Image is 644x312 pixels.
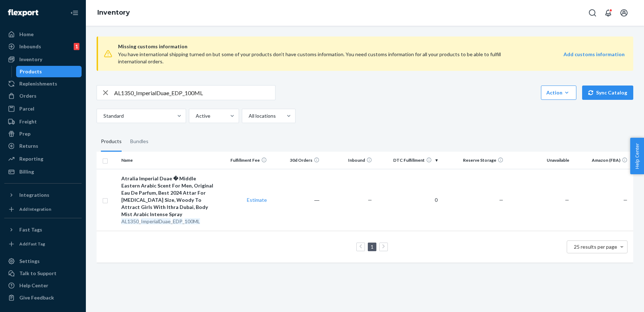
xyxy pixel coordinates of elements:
em: 100ML [185,218,200,224]
th: Unavailable [506,152,572,169]
ol: breadcrumbs [92,3,136,23]
a: Prep [4,128,82,140]
a: Freight [4,116,82,127]
span: Missing customs information [118,42,625,51]
button: Action [541,86,576,100]
a: Inventory [97,9,130,16]
a: Orders [4,90,82,102]
div: Inventory [19,56,42,63]
button: Open Search Box [585,6,600,20]
div: Replenishments [19,80,57,87]
td: ― [270,169,322,231]
div: Integrations [19,191,49,199]
span: — [565,197,569,203]
div: Freight [19,118,37,125]
div: Help Center [19,282,48,289]
td: 0 [375,169,441,231]
th: Name [118,152,217,169]
th: Amazon (FBA) [572,152,633,169]
button: Fast Tags [4,224,82,235]
a: Page 1 is your current page [369,244,375,250]
a: Replenishments [4,78,82,89]
a: Inbounds1 [4,41,82,52]
div: Returns [19,142,38,150]
a: Talk to Support [4,268,82,279]
div: Atralia Imperial Duae � Middle Eastern Arabic Scent For Men, Original Eau De Parfum, Best 2024 At... [121,175,214,218]
span: 25 results per page [574,244,617,250]
span: — [368,197,372,203]
button: Open account menu [617,6,631,20]
input: Search inventory by name or sku [114,86,275,100]
th: Inbound [322,152,375,169]
button: Integrations [4,189,82,201]
a: Parcel [4,103,82,114]
input: All locations [248,112,249,120]
a: Add Fast Tag [4,238,82,250]
div: Reporting [19,155,43,162]
div: Settings [19,258,40,265]
button: Give Feedback [4,292,82,303]
th: Reserve Storage [440,152,506,169]
a: Settings [4,255,82,267]
a: Add customs information [563,51,625,65]
div: Products [101,132,122,152]
div: Home [19,31,34,38]
a: Estimate [247,197,267,203]
div: Inbounds [19,43,41,50]
div: Add Fast Tag [19,241,45,247]
em: EDP [173,218,182,224]
th: Fulfillment Fee [217,152,270,169]
div: You have international shipping turned on but some of your products don’t have customs informatio... [118,51,523,65]
input: Standard [103,112,103,120]
div: Prep [19,130,30,137]
button: Help Center [630,138,644,174]
div: Products [20,68,42,75]
span: — [499,197,503,203]
div: Add Integration [19,206,51,212]
em: AL1350 [121,218,139,224]
button: Close Navigation [67,6,82,20]
a: Add Integration [4,204,82,215]
a: Returns [4,140,82,152]
a: Home [4,29,82,40]
div: Billing [19,168,34,175]
a: Reporting [4,153,82,165]
div: Fast Tags [19,226,42,233]
em: ImperialDuae [141,218,171,224]
div: Parcel [19,105,34,112]
input: Active [195,112,196,120]
a: Billing [4,166,82,177]
div: Bundles [130,132,148,152]
th: DTC Fulfillment [375,152,441,169]
img: Flexport logo [8,9,38,16]
a: Help Center [4,280,82,291]
a: Products [16,66,82,77]
button: Open notifications [601,6,615,20]
div: 1 [74,43,79,50]
div: _ _ _ [121,218,214,225]
th: 30d Orders [270,152,322,169]
span: — [623,197,628,203]
a: Inventory [4,54,82,65]
button: Sync Catalog [582,86,633,100]
div: Talk to Support [19,270,57,277]
strong: Add customs information [563,51,625,57]
div: Action [546,89,571,96]
div: Give Feedback [19,294,54,301]
div: Orders [19,92,36,99]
